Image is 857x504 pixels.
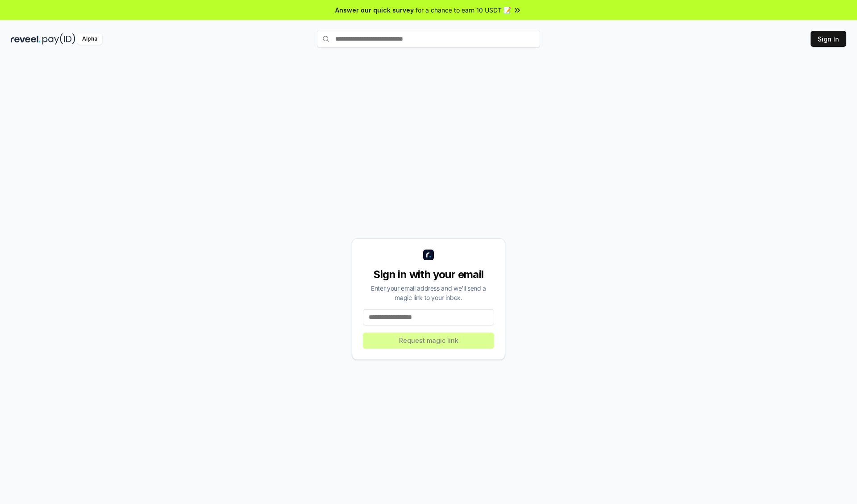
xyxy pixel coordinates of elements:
div: Alpha [77,33,102,45]
img: pay_id [42,33,75,45]
button: Sign In [811,31,846,47]
span: Answer our quick survey [335,5,414,15]
span: for a chance to earn 10 USDT 📝 [416,5,511,15]
div: Enter your email address and we’ll send a magic link to your inbox. [363,283,494,302]
img: logo_small [423,250,434,260]
div: Sign in with your email [363,267,494,282]
img: reveel_dark [11,33,41,45]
